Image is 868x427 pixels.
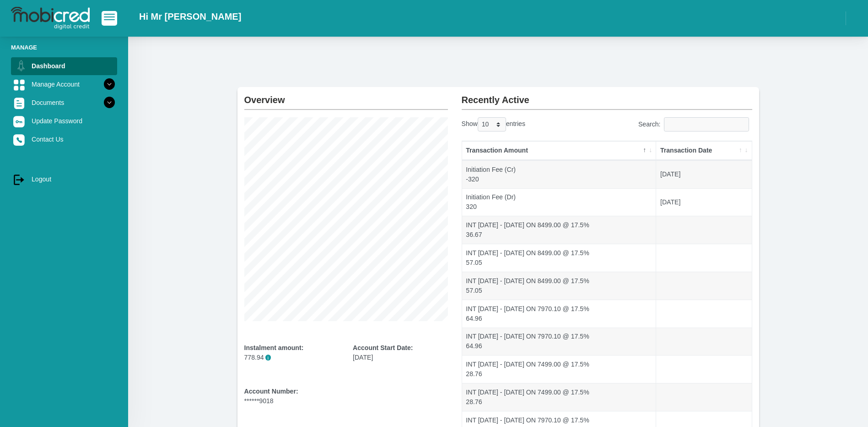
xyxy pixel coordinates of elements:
[462,244,657,272] td: INT [DATE] - [DATE] ON 8499.00 @ 17.5% 57.05
[462,272,657,300] td: INT [DATE] - [DATE] ON 8499.00 @ 17.5% 57.05
[353,344,413,351] b: Account Start Date:
[462,188,657,216] td: Initiation Fee (Dr) 320
[664,117,749,131] input: Search:
[11,76,117,93] a: Manage Account
[462,328,657,356] td: INT [DATE] - [DATE] ON 7970.10 @ 17.5% 64.96
[11,43,117,52] li: Manage
[11,94,117,111] a: Documents
[462,383,657,411] td: INT [DATE] - [DATE] ON 7499.00 @ 17.5% 28.76
[638,117,752,131] label: Search:
[11,131,117,148] a: Contact Us
[244,388,298,395] b: Account Number:
[462,87,752,105] h2: Recently Active
[462,355,657,383] td: INT [DATE] - [DATE] ON 7499.00 @ 17.5% 28.76
[656,141,751,160] th: Transaction Date: activate to sort column ascending
[656,188,751,216] td: [DATE]
[478,117,506,131] select: Showentries
[462,216,657,244] td: INT [DATE] - [DATE] ON 8499.00 @ 17.5% 36.67
[244,344,304,351] b: Instalment amount:
[462,141,657,160] th: Transaction Amount: activate to sort column descending
[244,353,340,362] p: 778.94
[462,160,657,188] td: Initiation Fee (Cr) -320
[244,87,448,105] h2: Overview
[11,170,117,188] a: Logout
[462,117,525,131] label: Show entries
[11,7,90,30] img: logo-mobicred.svg
[139,11,241,22] h2: Hi Mr [PERSON_NAME]
[462,300,657,328] td: INT [DATE] - [DATE] ON 7970.10 @ 17.5% 64.96
[265,355,271,361] span: i
[656,160,751,188] td: [DATE]
[353,343,448,362] div: [DATE]
[11,57,117,75] a: Dashboard
[11,112,117,130] a: Update Password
